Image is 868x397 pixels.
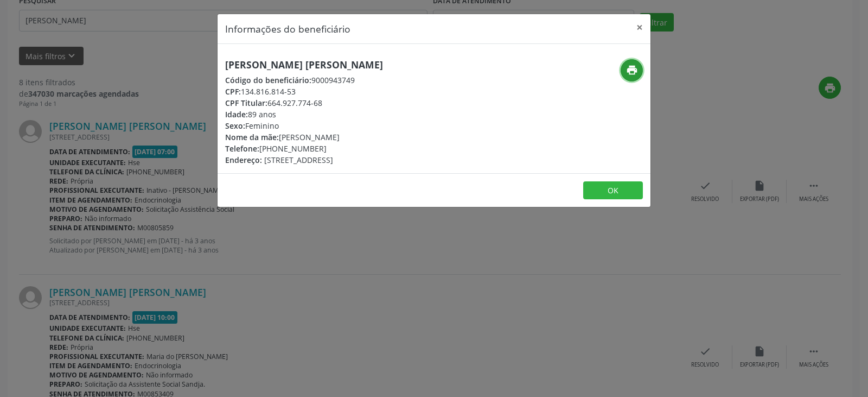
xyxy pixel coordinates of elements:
button: OK [583,181,643,200]
span: Sexo: [225,121,245,131]
span: Endereço: [225,155,262,165]
span: Nome da mãe: [225,132,279,142]
h5: [PERSON_NAME] [PERSON_NAME] [225,59,383,71]
i: print [626,64,638,76]
div: 134.816.814-53 [225,86,383,97]
span: Idade: [225,109,248,119]
div: 664.927.774-68 [225,97,383,109]
div: Feminino [225,120,383,131]
span: CPF: [225,86,241,97]
h5: Informações do beneficiário [225,22,350,36]
div: [PERSON_NAME] [225,131,383,143]
span: Código do beneficiário: [225,75,311,85]
span: [STREET_ADDRESS] [264,155,333,165]
span: Telefone: [225,143,259,154]
div: 89 anos [225,109,383,120]
span: CPF Titular: [225,98,267,108]
div: 9000943749 [225,74,383,86]
button: print [621,59,643,81]
button: Close [629,14,650,41]
div: [PHONE_NUMBER] [225,143,383,154]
